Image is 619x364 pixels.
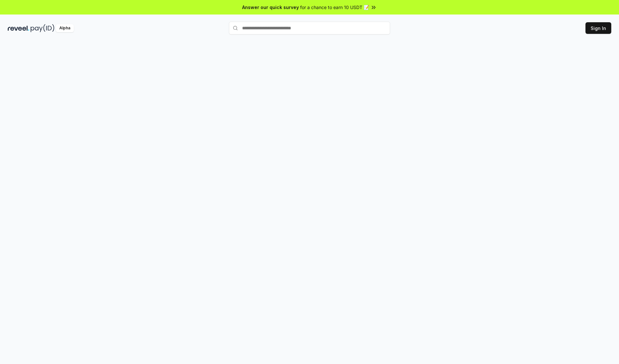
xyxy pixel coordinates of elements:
span: Answer our quick survey [242,4,299,11]
span: for a chance to earn 10 USDT 📝 [300,4,369,11]
img: reveel_dark [8,24,29,32]
img: pay_id [31,24,54,32]
div: Alpha [56,24,74,32]
button: Sign In [585,22,611,34]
